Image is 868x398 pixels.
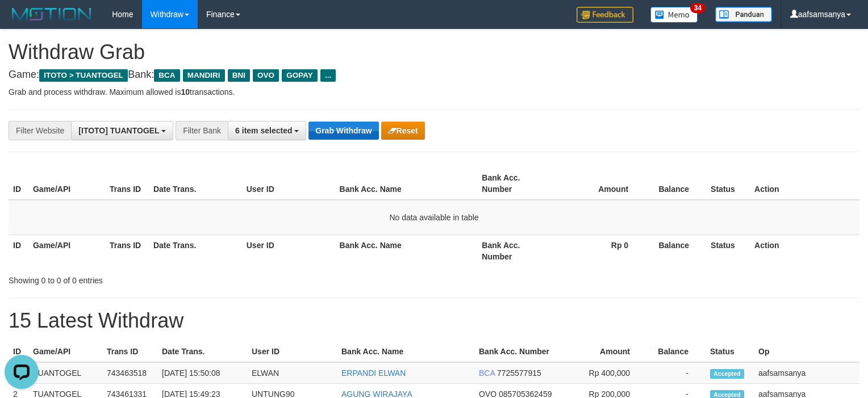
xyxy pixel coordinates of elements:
[710,369,744,379] span: Accepted
[247,341,337,362] th: User ID
[28,167,105,200] th: Game/API
[645,167,706,200] th: Balance
[102,341,157,362] th: Trans ID
[247,362,337,384] td: ELWAN
[647,362,706,384] td: -
[690,3,706,13] span: 34
[647,341,706,362] th: Balance
[9,341,28,362] th: ID
[559,341,647,362] th: Amount
[181,87,190,97] strong: 10
[157,341,247,362] th: Date Trans.
[559,362,647,384] td: Rp 400,000
[105,167,149,200] th: Trans ID
[9,309,859,332] h1: 15 Latest Withdraw
[554,234,645,267] th: Rp 0
[320,69,336,82] span: ...
[577,7,633,23] img: Feedback.jpg
[149,167,242,200] th: Date Trans.
[337,341,474,362] th: Bank Acc. Name
[9,167,28,200] th: ID
[9,234,28,267] th: ID
[183,69,225,82] span: MANDIRI
[750,234,859,267] th: Action
[9,86,859,98] p: Grab and process withdraw. Maximum allowed is transactions.
[242,167,335,200] th: User ID
[282,69,318,82] span: GOPAY
[78,126,159,135] span: [ITOTO] TUANTOGEL
[479,368,495,378] span: BCA
[650,7,698,23] img: Button%20Memo.svg
[9,69,859,81] h4: Game: Bank:
[242,234,335,267] th: User ID
[157,362,247,384] td: [DATE] 15:50:08
[754,362,859,384] td: aafsamsanya
[706,167,750,200] th: Status
[477,234,554,267] th: Bank Acc. Number
[750,167,859,200] th: Action
[308,122,378,140] button: Grab Withdraw
[154,69,180,82] span: BCA
[5,5,39,39] button: Open LiveChat chat widget
[335,234,478,267] th: Bank Acc. Name
[9,270,353,286] div: Showing 0 to 0 of 0 entries
[9,41,859,64] h1: Withdraw Grab
[28,362,102,384] td: TUANTOGEL
[28,234,105,267] th: Game/API
[105,234,149,267] th: Trans ID
[341,368,406,378] a: ERPANDI ELWAN
[9,121,71,140] div: Filter Website
[9,6,95,23] img: MOTION_logo.png
[253,69,279,82] span: OVO
[715,7,772,22] img: panduan.png
[706,234,750,267] th: Status
[228,121,306,140] button: 6 item selected
[477,167,554,200] th: Bank Acc. Number
[754,341,859,362] th: Op
[71,121,173,140] button: [ITOTO] TUANTOGEL
[497,368,541,378] span: Copy 7725577915 to clipboard
[554,167,645,200] th: Amount
[381,122,425,140] button: Reset
[706,341,754,362] th: Status
[39,69,128,82] span: ITOTO > TUANTOGEL
[149,234,242,267] th: Date Trans.
[102,362,157,384] td: 743463518
[28,341,102,362] th: Game/API
[235,126,292,135] span: 6 item selected
[474,341,559,362] th: Bank Acc. Number
[645,234,706,267] th: Balance
[228,69,250,82] span: BNI
[176,121,228,140] div: Filter Bank
[9,200,859,235] td: No data available in table
[335,167,478,200] th: Bank Acc. Name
